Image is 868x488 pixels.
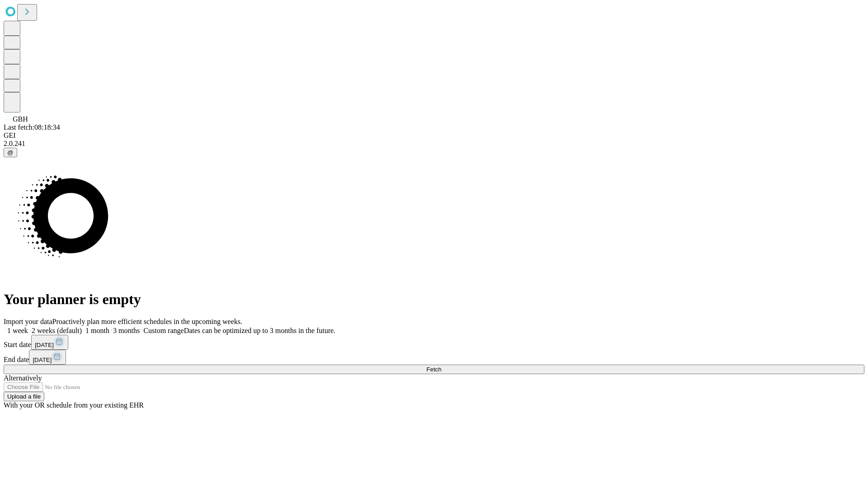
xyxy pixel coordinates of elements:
[4,401,144,409] span: With your OR schedule from your existing EHR
[143,327,184,334] span: Custom range
[184,327,335,334] span: Dates can be optimized up to 3 months in the future.
[85,327,109,334] span: 1 month
[4,131,864,140] div: GEI
[35,342,54,348] span: [DATE]
[426,366,441,373] span: Fetch
[13,115,28,123] span: GBH
[29,350,66,365] button: [DATE]
[113,327,140,334] span: 3 months
[4,374,42,382] span: Alternatively
[4,318,52,325] span: Import your data
[52,318,242,325] span: Proactively plan more efficient schedules in the upcoming weeks.
[4,123,60,131] span: Last fetch: 08:18:34
[4,291,864,308] h1: Your planner is empty
[7,327,28,334] span: 1 week
[4,350,864,365] div: End date
[4,392,44,401] button: Upload a file
[4,148,17,157] button: @
[4,365,864,374] button: Fetch
[7,149,14,156] span: @
[4,335,864,350] div: Start date
[31,335,68,350] button: [DATE]
[33,357,52,363] span: [DATE]
[4,140,864,148] div: 2.0.241
[32,327,82,334] span: 2 weeks (default)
